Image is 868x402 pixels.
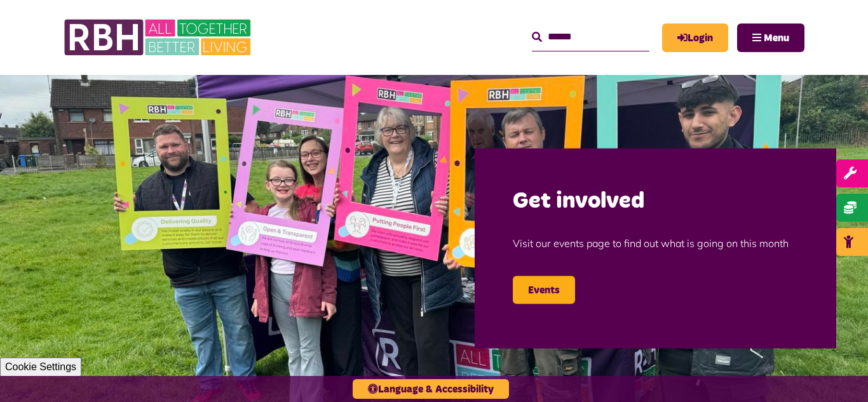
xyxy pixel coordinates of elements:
a: Events [513,276,575,304]
span: Menu [764,33,789,43]
iframe: Netcall Web Assistant for live chat [811,345,868,402]
a: MyRBH [662,23,728,52]
img: RBH [64,13,254,62]
button: Language & Accessibility [353,379,509,399]
button: Navigation [737,23,804,52]
p: Visit our events page to find out what is going on this month [513,216,798,269]
h2: Get involved [513,186,798,216]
